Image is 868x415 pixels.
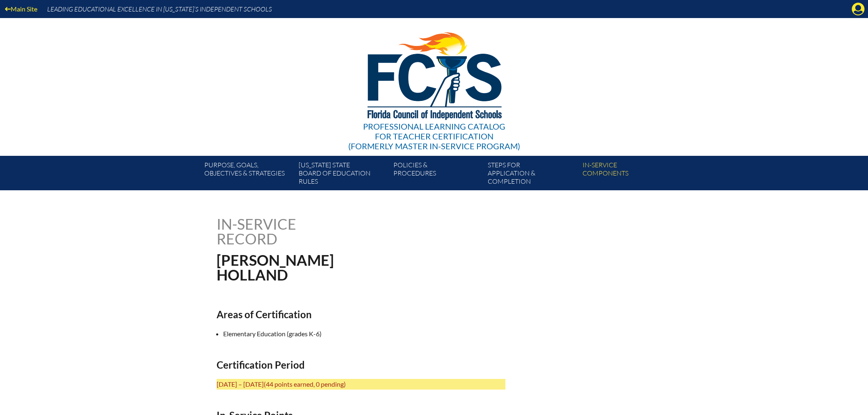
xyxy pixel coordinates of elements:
a: Professional Learning Catalog for Teacher Certification(formerly Master In-service Program) [345,16,523,153]
li: Elementary Education (grades K-6) [223,328,512,339]
h2: Areas of Certification [217,308,505,320]
span: for Teacher Certification [375,131,493,141]
img: FCISlogo221.eps [349,18,519,130]
a: In-servicecomponents [579,159,674,190]
h1: In-service record [217,217,382,246]
svg: Manage account [852,2,865,16]
h2: Certification Period [217,359,505,371]
a: Steps forapplication & completion [484,159,579,190]
div: Professional Learning Catalog (formerly Master In-service Program) [348,121,520,151]
span: (44 points earned, 0 pending) [264,380,346,388]
a: Policies &Procedures [390,159,484,190]
a: Main Site [2,3,41,14]
h1: [PERSON_NAME] Holland [217,253,486,282]
a: [US_STATE] StateBoard of Education rules [295,159,390,190]
a: Purpose, goals,objectives & strategies [201,159,295,190]
p: [DATE] – [DATE] [217,379,505,390]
